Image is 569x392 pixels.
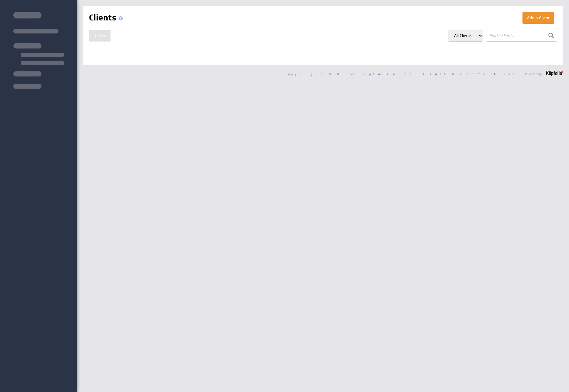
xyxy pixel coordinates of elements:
[423,72,519,76] a: Trust & Terms of Use
[353,72,416,76] a: Klipfolio Inc.
[284,72,416,75] span: Copyright © 2025
[486,30,557,42] input: Find a client...
[525,72,542,75] span: Powered by
[13,12,64,89] img: skeleton-sidenav.svg
[522,12,554,24] button: Add a Client
[89,12,125,24] h1: Clients
[546,71,563,76] img: logo-footer.png
[89,30,111,42] button: Delete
